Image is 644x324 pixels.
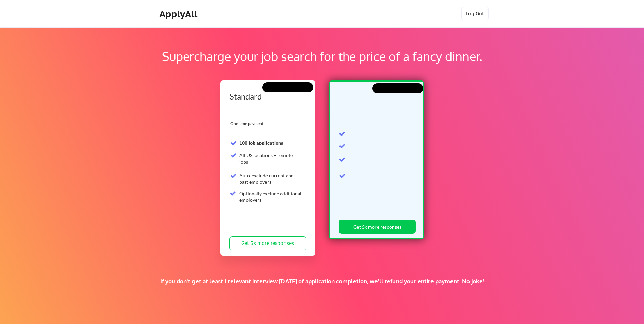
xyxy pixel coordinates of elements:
[229,92,304,101] div: Standard
[230,121,265,126] div: One-time payment
[229,236,306,250] button: Get 3x more responses
[239,152,302,165] div: All US locations + remote jobs
[239,190,302,203] div: Optionally exclude additional employers
[118,277,526,285] div: If you don't get at least 1 relevant interview [DATE] of application completion, we'll refund you...
[239,172,302,185] div: Auto-exclude current and past employers
[461,7,489,20] button: Log Out
[339,220,416,234] button: Get 5x more responses
[239,140,283,146] strong: 100 job applications
[43,47,601,66] div: Supercharge your job search for the price of a fancy dinner.
[159,8,199,20] div: ApplyAll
